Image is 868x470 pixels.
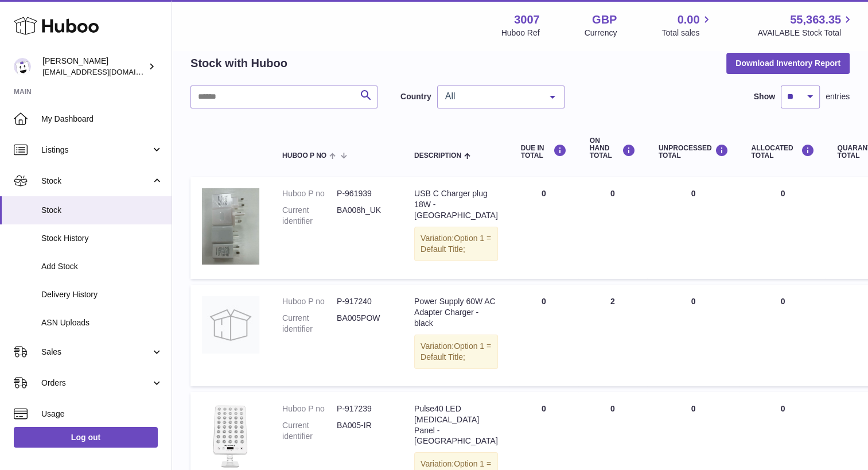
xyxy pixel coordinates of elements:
[659,144,729,160] div: UNPROCESSED Total
[202,296,259,354] img: product image
[41,378,151,389] span: Orders
[647,177,740,279] td: 0
[337,205,391,227] dd: BA008h_UK
[739,177,826,279] td: 0
[414,403,498,447] div: Pulse40 LED [MEDICAL_DATA] Panel - [GEOGRAPHIC_DATA]
[509,177,578,279] td: 0
[509,285,578,386] td: 0
[400,91,431,102] label: Country
[578,177,647,279] td: 0
[282,205,337,227] dt: Current identifier
[42,67,169,76] span: [EMAIL_ADDRESS][DOMAIN_NAME]
[726,53,850,73] button: Download Inventory Report
[590,137,636,160] div: ON HAND Total
[501,28,540,38] div: Huboo Ref
[337,296,391,307] dd: P-917240
[282,403,337,414] dt: Huboo P no
[41,176,151,187] span: Stock
[421,341,491,362] span: Option 1 = Default Title;
[202,188,259,265] img: product image
[585,28,617,38] div: Currency
[190,56,287,71] h2: Stock with Huboo
[282,296,337,307] dt: Huboo P no
[647,285,740,386] td: 0
[661,28,713,38] span: Total sales
[514,12,540,28] strong: 3007
[14,58,31,75] img: bevmay@maysama.com
[757,28,854,38] span: AVAILABLE Stock Total
[41,233,163,244] span: Stock History
[41,205,163,216] span: Stock
[282,188,337,199] dt: Huboo P no
[739,285,826,386] td: 0
[521,144,567,160] div: DUE IN TOTAL
[41,261,163,272] span: Add Stock
[578,285,647,386] td: 2
[754,91,775,102] label: Show
[202,403,259,469] img: product image
[414,335,498,369] div: Variation:
[282,313,337,335] dt: Current identifier
[751,144,814,160] div: ALLOCATED Total
[661,12,713,38] a: 0.00 Total sales
[592,12,617,28] strong: GBP
[414,227,498,261] div: Variation:
[414,188,498,221] div: USB C Charger plug 18W - [GEOGRAPHIC_DATA]
[41,317,163,328] span: ASN Uploads
[337,420,391,442] dd: BA005-IR
[757,12,854,38] a: 55,363.35 AVAILABLE Stock Total
[826,91,850,102] span: entries
[414,296,498,329] div: Power Supply 60W AC Adapter Charger - black
[790,12,841,28] span: 55,363.35
[421,234,491,254] span: Option 1 = Default Title;
[14,427,158,448] a: Log out
[337,188,391,199] dd: P-961939
[337,313,391,335] dd: BA005POW
[41,145,151,156] span: Listings
[442,91,541,102] span: All
[41,289,163,300] span: Delivery History
[282,420,337,442] dt: Current identifier
[414,152,461,160] span: Description
[41,409,163,419] span: Usage
[678,12,700,28] span: 0.00
[42,56,146,77] div: [PERSON_NAME]
[282,152,326,160] span: Huboo P no
[337,403,391,414] dd: P-917239
[41,114,163,125] span: My Dashboard
[41,347,151,358] span: Sales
